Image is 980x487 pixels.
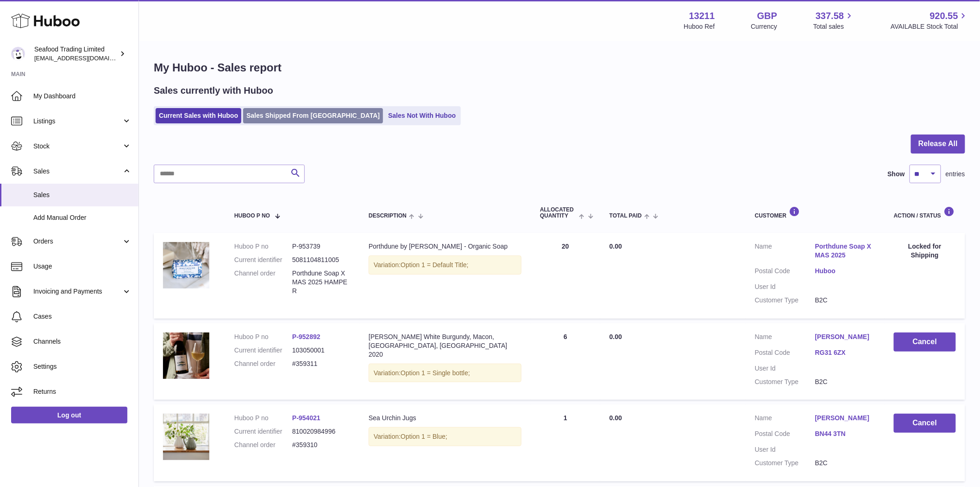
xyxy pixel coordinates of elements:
[540,207,577,219] span: ALLOCATED Quantity
[930,10,958,22] span: 920.55
[891,22,969,31] span: AVAILABLE Stock Total
[401,433,447,440] span: Option 1 = Blue;
[11,47,25,61] img: internalAdmin-13211@internal.huboo.com
[891,10,969,31] a: 920.55 AVAILABLE Stock Total
[292,427,350,436] dd: 810020984996
[292,269,350,295] dd: Porthdune Soap XMAS 2025 HAMPER
[154,84,273,97] h2: Sales currently with Huboo
[401,369,470,377] span: Option 1 = Single bottle;
[234,441,292,449] dt: Channel order
[815,378,875,386] dd: B2C
[33,191,132,199] span: Sales
[815,267,875,276] a: Huboo
[292,414,320,422] a: P-954021
[33,142,122,151] span: Stock
[234,242,292,251] dt: Huboo P no
[292,359,350,368] dd: #359311
[34,45,118,63] div: Seafood Trading Limited
[292,441,350,449] dd: #359310
[531,323,600,400] td: 6
[816,10,844,22] span: 337.58
[33,213,132,222] span: Add Manual Order
[531,233,600,318] td: 20
[609,333,622,340] span: 0.00
[369,364,521,383] div: Variation:
[751,22,778,31] div: Currency
[946,170,965,179] span: entries
[234,269,292,295] dt: Channel order
[234,414,292,423] dt: Huboo P no
[33,237,122,246] span: Orders
[154,60,965,75] h1: My Huboo - Sales report
[33,362,132,371] span: Settings
[894,206,956,219] div: Action / Status
[813,22,854,31] span: Total sales
[755,378,815,386] dt: Customer Type
[755,206,875,219] div: Customer
[369,256,521,275] div: Variation:
[609,213,642,219] span: Total paid
[369,427,521,446] div: Variation:
[234,346,292,355] dt: Current identifier
[894,333,956,352] button: Cancel
[234,213,270,219] span: Huboo P no
[757,10,777,22] strong: GBP
[755,267,815,278] dt: Postal Code
[401,261,469,269] span: Option 1 = Default Title;
[33,117,122,126] span: Listings
[815,459,875,468] dd: B2C
[369,414,521,423] div: Sea Urchin Jugs
[33,312,132,321] span: Cases
[755,445,815,454] dt: User Id
[755,364,815,373] dt: User Id
[33,387,132,396] span: Returns
[33,337,132,346] span: Channels
[609,414,622,422] span: 0.00
[684,22,715,31] div: Huboo Ref
[815,348,875,357] a: RG31 6ZX
[385,108,459,123] a: Sales Not With Huboo
[369,213,407,219] span: Description
[755,348,815,359] dt: Postal Code
[911,135,965,154] button: Release All
[755,414,815,425] dt: Name
[888,170,905,179] label: Show
[755,429,815,441] dt: Postal Code
[813,10,854,31] a: 337.58 Total sales
[11,407,127,423] a: Log out
[369,242,521,251] div: Porthdune by [PERSON_NAME] - Organic Soap
[243,108,383,123] a: Sales Shipped From [GEOGRAPHIC_DATA]
[815,242,875,260] a: Porthdune Soap XMAS 2025
[609,243,622,250] span: 0.00
[894,242,956,260] div: Locked for Shipping
[33,287,122,296] span: Invoicing and Payments
[292,242,350,251] dd: P-953739
[163,242,209,288] img: 1080x1080-online-shop-image-3.jpg
[369,333,521,359] div: [PERSON_NAME] White Burgundy, Macon, [GEOGRAPHIC_DATA], [GEOGRAPHIC_DATA] 2020
[815,333,875,341] a: [PERSON_NAME]
[755,296,815,305] dt: Customer Type
[755,333,815,344] dt: Name
[234,256,292,264] dt: Current identifier
[234,333,292,341] dt: Huboo P no
[33,92,132,101] span: My Dashboard
[815,414,875,423] a: [PERSON_NAME]
[33,167,122,176] span: Sales
[34,54,136,62] span: [EMAIL_ADDRESS][DOMAIN_NAME]
[292,346,350,355] dd: 103050001
[531,404,600,481] td: 1
[163,333,209,379] img: Rick-Stein-White-Burgundy.jpg
[234,359,292,368] dt: Channel order
[755,459,815,468] dt: Customer Type
[755,282,815,291] dt: User Id
[292,333,320,340] a: P-952892
[234,427,292,436] dt: Current identifier
[755,242,815,262] dt: Name
[156,108,241,123] a: Current Sales with Huboo
[815,296,875,305] dd: B2C
[163,414,209,460] img: FREEDELIVERY-2023-05-05T125707.831.png
[33,262,132,271] span: Usage
[815,429,875,438] a: BN44 3TN
[894,414,956,433] button: Cancel
[292,256,350,264] dd: 5081104811005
